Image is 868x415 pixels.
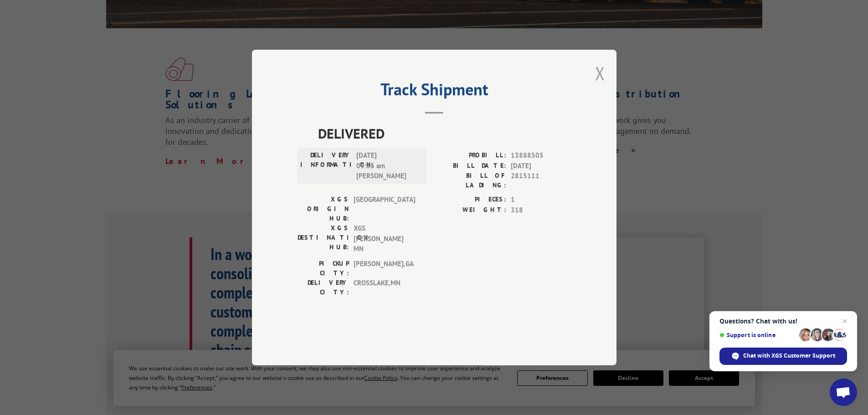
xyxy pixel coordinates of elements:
span: Support is online [719,332,796,338]
span: [DATE] 09:35 am [PERSON_NAME] [356,150,418,181]
label: BILL OF LADING: [434,171,506,190]
label: PIECES: [434,195,506,205]
span: [DATE] [511,161,571,171]
span: [PERSON_NAME] , GA [354,259,415,278]
label: PROBILL: [434,150,506,161]
label: PICKUP CITY: [298,259,349,278]
span: CROSSLAKE , MN [354,278,415,297]
span: Chat with XGS Customer Support [719,348,847,365]
label: BILL DATE: [434,161,506,171]
label: DELIVERY INFORMATION: [300,150,352,181]
span: Questions? Chat with us! [719,318,847,325]
label: WEIGHT: [434,205,506,215]
span: 1 [511,195,571,205]
label: XGS DESTINATION HUB: [298,223,349,254]
label: DELIVERY CITY: [298,278,349,297]
button: Close modal [595,61,605,85]
h2: Track Shipment [298,83,571,100]
span: XGS [PERSON_NAME] MN [354,223,415,254]
span: 318 [511,205,571,215]
span: DELIVERED [318,123,571,143]
span: Chat with XGS Customer Support [743,352,835,360]
a: Open chat [830,379,857,406]
span: [GEOGRAPHIC_DATA] [354,195,415,223]
span: 2815111 [511,171,571,190]
label: XGS ORIGIN HUB: [298,195,349,223]
span: 13888505 [511,150,571,161]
